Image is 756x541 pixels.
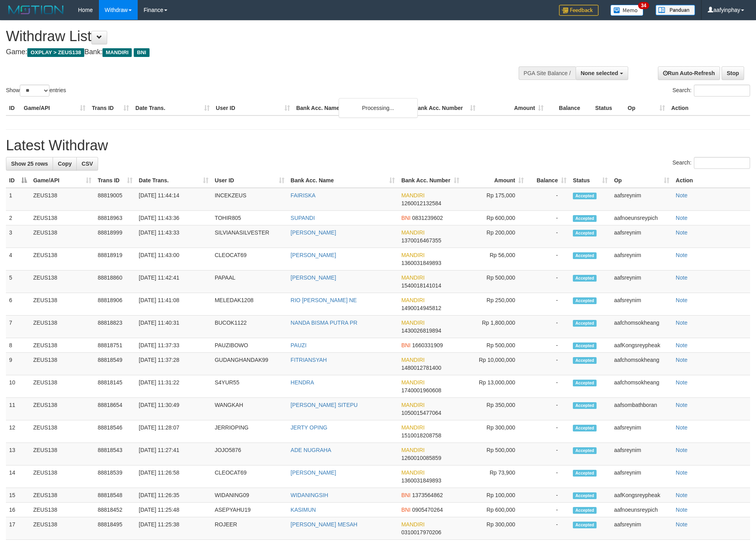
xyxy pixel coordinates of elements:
[212,211,288,225] td: TOHIR805
[291,274,336,281] a: [PERSON_NAME]
[611,338,673,353] td: aafKongsreypheak
[611,293,673,316] td: aafsreynim
[6,48,496,56] h4: Game: Bank:
[462,293,527,316] td: Rp 250,000
[412,342,443,348] span: Copy 1660331909 to clipboard
[30,248,95,270] td: ZEUS138
[401,432,441,439] span: Copy 1510018208758 to clipboard
[676,229,688,236] a: Note
[136,270,212,293] td: [DATE] 11:42:41
[611,465,673,488] td: aafsreynim
[291,402,358,408] a: [PERSON_NAME] SITEPU
[136,173,212,188] th: Date Trans.: activate to sort column ascending
[611,270,673,293] td: aafsreynim
[462,443,527,465] td: Rp 500,000
[134,48,149,57] span: BNI
[610,5,644,16] img: Button%20Memo.svg
[676,379,688,386] a: Note
[291,320,358,326] a: NANDA BISMA PUTRA PR
[95,443,136,465] td: 88818543
[462,503,527,517] td: Rp 600,000
[6,316,30,338] td: 7
[527,225,570,248] td: -
[676,274,688,281] a: Note
[212,225,288,248] td: SILVIANASILVESTER
[6,443,30,465] td: 13
[401,455,441,461] span: Copy 1260010085859 to clipboard
[30,398,95,420] td: ZEUS138
[136,248,212,270] td: [DATE] 11:43:00
[76,157,98,170] a: CSV
[30,225,95,248] td: ZEUS138
[95,353,136,375] td: 88818549
[573,522,597,528] span: Accepted
[6,503,30,517] td: 16
[573,297,597,304] span: Accepted
[401,260,441,266] span: Copy 1360031849893 to clipboard
[576,66,628,80] button: None selected
[527,248,570,270] td: -
[573,507,597,514] span: Accepted
[673,85,750,96] label: Search:
[30,488,95,503] td: ZEUS138
[401,200,441,206] span: Copy 1260012132584 to clipboard
[611,517,673,540] td: aafsreynim
[6,28,496,44] h1: Withdraw List
[401,469,424,476] span: MANDIRI
[6,225,30,248] td: 3
[291,492,328,498] a: WIDANINGSIH
[570,173,611,188] th: Status: activate to sort column ascending
[527,398,570,420] td: -
[547,101,592,115] th: Balance
[676,357,688,363] a: Note
[401,521,424,528] span: MANDIRI
[722,66,744,80] a: Stop
[401,424,424,431] span: MANDIRI
[95,488,136,503] td: 88818548
[401,447,424,453] span: MANDIRI
[6,465,30,488] td: 14
[676,342,688,348] a: Note
[136,225,212,248] td: [DATE] 11:43:33
[573,275,597,282] span: Accepted
[676,252,688,258] a: Note
[30,173,95,188] th: Game/API: activate to sort column ascending
[527,316,570,338] td: -
[6,293,30,316] td: 6
[462,375,527,398] td: Rp 13,000,000
[658,66,720,80] a: Run Auto-Refresh
[401,252,424,258] span: MANDIRI
[673,173,750,188] th: Action
[95,517,136,540] td: 88818495
[291,297,357,303] a: RIO [PERSON_NAME] NE
[58,161,72,167] span: Copy
[291,379,314,386] a: HENDRA
[6,353,30,375] td: 9
[401,320,424,326] span: MANDIRI
[95,211,136,225] td: 88818963
[136,517,212,540] td: [DATE] 11:25:38
[136,353,212,375] td: [DATE] 11:37:28
[676,320,688,326] a: Note
[527,353,570,375] td: -
[676,424,688,431] a: Note
[6,157,53,170] a: Show 25 rows
[89,101,132,115] th: Trans ID
[136,398,212,420] td: [DATE] 11:30:49
[136,503,212,517] td: [DATE] 11:25:48
[611,503,673,517] td: aafnoeunsreypich
[132,101,212,115] th: Date Trans.
[212,488,288,503] td: WIDANING09
[401,215,410,221] span: BNI
[573,380,597,386] span: Accepted
[462,211,527,225] td: Rp 600,000
[136,443,212,465] td: [DATE] 11:27:41
[81,161,93,167] span: CSV
[611,443,673,465] td: aafsreynim
[6,270,30,293] td: 5
[656,5,695,15] img: panduan.png
[592,101,624,115] th: Status
[611,398,673,420] td: aafsombathboran
[401,237,441,244] span: Copy 1370016467355 to clipboard
[6,173,30,188] th: ID: activate to sort column descending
